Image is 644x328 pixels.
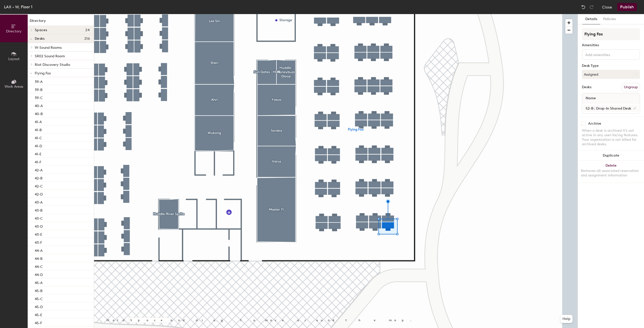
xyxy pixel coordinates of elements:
button: DeleteRemoves all associated reservation and assignment information [578,161,644,183]
div: Amenities [582,43,640,47]
input: Add amenities [584,51,630,57]
span: Flying Fox [35,71,51,75]
p: 41-A [35,118,42,124]
p: 41-C [35,134,42,140]
p: 43-A [35,199,43,205]
span: Directory [6,29,22,33]
button: Details [582,14,600,24]
img: Redo [589,5,594,10]
div: Removes all associated reservation and assignment information [581,169,641,178]
span: Spaces [35,28,47,32]
p: 40-B [35,110,43,116]
p: 41-D [35,143,42,148]
span: SR02 Sound Room [35,54,65,58]
p: 41-F [35,159,41,164]
p: 44-D [35,271,43,277]
p: 45-A [35,279,43,285]
span: W-Sound Rooms [35,45,62,50]
div: Desk Type [582,64,640,68]
p: 45-F [35,319,42,325]
p: 45-D [35,303,43,309]
p: 43-F [35,239,42,245]
p: 43-C [35,215,43,221]
p: 43-D [35,223,43,229]
p: 39-C [35,94,43,100]
span: 24 [85,28,90,32]
button: Duplicate [578,151,644,161]
p: 43-B [35,207,43,213]
p: 42-B [35,175,43,180]
p: 39-B [35,86,43,92]
p: 45-B [35,287,43,293]
p: 42-D [35,191,43,197]
p: 44-C [35,263,43,269]
p: 39-A [35,78,43,84]
input: Unnamed desk [583,105,639,112]
div: LAX - W, Floor 1 [4,4,32,10]
img: Undo [581,5,586,10]
p: 45-C [35,295,43,301]
p: 40-A [35,102,43,108]
span: Layout [8,57,20,61]
p: 43-E [35,231,42,237]
p: 42-C [35,183,43,189]
div: When a desk is archived it's not active in any user-facing features. Your organization is not bil... [582,128,640,147]
button: Assigned [582,70,640,79]
p: 41-E [35,151,42,156]
button: Publish [617,3,637,11]
span: Desks [35,37,45,41]
p: 44-B [35,255,43,261]
h1: Directory [28,18,94,26]
button: Policies [600,14,619,24]
span: Name [583,94,598,103]
span: Work Areas [5,84,23,89]
span: Riot Discovery Studio [35,63,70,67]
p: 42-A [35,167,43,172]
div: Desks [582,85,591,89]
button: Ungroup [622,83,640,91]
p: 45-E [35,311,42,317]
div: Archive [588,122,601,126]
button: Close [602,3,612,11]
span: 216 [84,37,90,41]
p: 41-B [35,126,42,132]
button: Help [560,315,573,323]
p: 44-A [35,247,43,253]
